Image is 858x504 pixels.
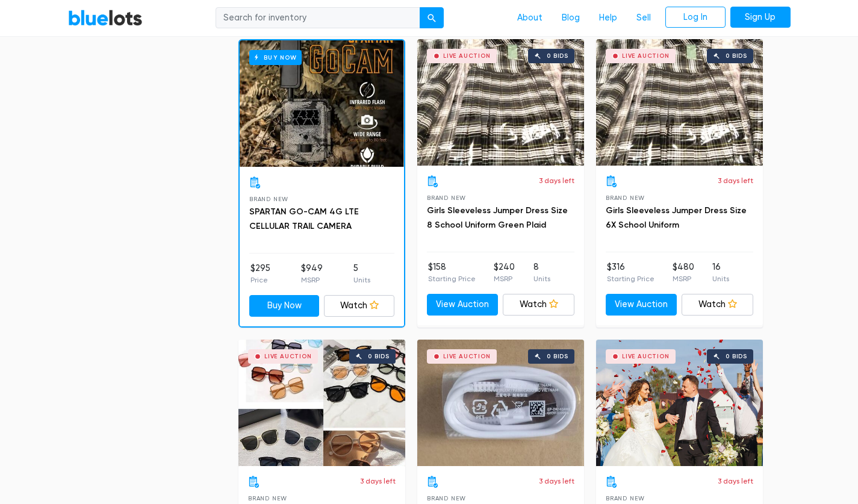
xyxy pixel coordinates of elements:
li: $158 [428,261,476,285]
p: 3 days left [718,476,753,487]
span: Brand New [427,194,466,201]
span: Brand New [606,495,645,502]
div: Live Auction [443,53,491,59]
a: Sign Up [730,7,791,28]
a: Watch [324,295,394,317]
div: 0 bids [547,53,568,59]
div: 0 bids [726,53,747,59]
li: 5 [353,262,370,286]
a: View Auction [606,294,677,316]
a: SPARTAN GO-CAM 4G LTE CELLULAR TRAIL CAMERA [249,207,359,231]
p: Starting Price [428,273,476,284]
p: 3 days left [539,476,574,487]
a: Buy Now [249,295,320,317]
a: Watch [682,294,753,316]
h6: Buy Now [249,50,302,65]
div: Live Auction [443,353,491,359]
p: Starting Price [607,273,654,284]
a: Live Auction 0 bids [238,340,405,466]
li: $949 [301,262,323,286]
a: About [508,7,552,30]
div: Live Auction [622,53,670,59]
li: $316 [607,261,654,285]
a: Log In [665,7,726,28]
a: Girls Sleeveless Jumper Dress Size 8 School Uniform Green Plaid [427,205,568,230]
div: Live Auction [264,353,312,359]
p: MSRP [494,273,515,284]
a: Live Auction 0 bids [417,340,584,466]
li: $480 [673,261,694,285]
span: Brand New [427,495,466,502]
p: MSRP [673,273,694,284]
li: 8 [533,261,550,285]
p: Units [533,273,550,284]
p: Price [250,275,270,285]
p: Units [712,273,729,284]
p: 3 days left [539,175,574,186]
p: Units [353,275,370,285]
p: 3 days left [718,175,753,186]
span: Brand New [249,196,288,202]
div: 0 bids [368,353,390,359]
li: $295 [250,262,270,286]
li: $240 [494,261,515,285]
a: Girls Sleeveless Jumper Dress Size 6X School Uniform [606,205,747,230]
a: Buy Now [240,40,404,167]
a: Live Auction 0 bids [596,39,763,166]
span: Brand New [248,495,287,502]
li: 16 [712,261,729,285]
a: Help [589,7,627,30]
p: MSRP [301,275,323,285]
a: Live Auction 0 bids [596,340,763,466]
a: Blog [552,7,589,30]
a: BlueLots [68,9,143,26]
p: 3 days left [360,476,396,487]
div: Live Auction [622,353,670,359]
a: Live Auction 0 bids [417,39,584,166]
input: Search for inventory [216,7,420,29]
a: Sell [627,7,661,30]
div: 0 bids [726,353,747,359]
span: Brand New [606,194,645,201]
div: 0 bids [547,353,568,359]
a: View Auction [427,294,499,316]
a: Watch [503,294,574,316]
